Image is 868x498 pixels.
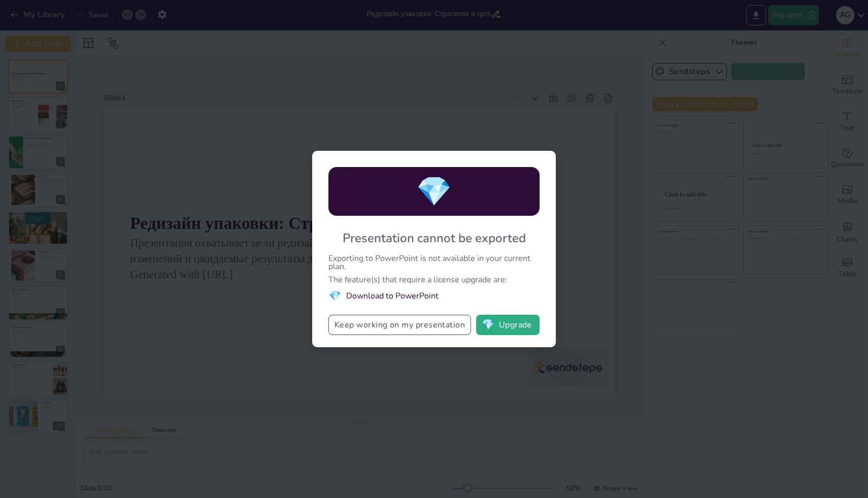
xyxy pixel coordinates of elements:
[416,172,452,211] span: diamond
[343,230,526,246] div: Presentation cannot be exported
[328,276,540,284] div: The feature(s) that require a license upgrade are:
[476,315,540,335] button: diamondUpgrade
[328,289,540,303] li: Download to PowerPoint
[328,289,341,303] span: diamond
[328,254,540,271] div: Exporting to PowerPoint is not available in your current plan.
[482,320,494,330] span: diamond
[328,315,471,335] button: Keep working on my presentation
